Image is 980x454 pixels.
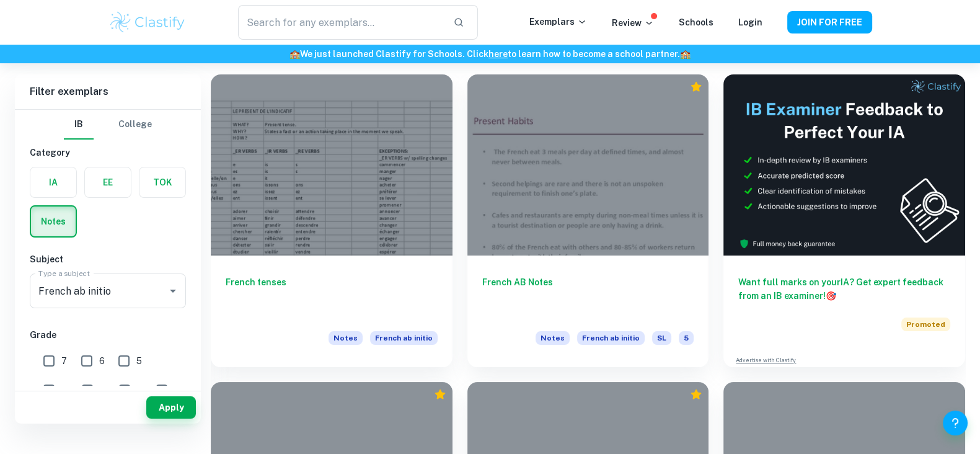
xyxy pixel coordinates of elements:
[577,331,645,345] span: French ab initio
[61,354,67,368] span: 7
[99,354,105,368] span: 6
[164,282,182,300] button: Open
[467,74,709,367] a: French AB NotesNotesFrench ab initioSL5
[30,146,186,159] h6: Category
[146,396,196,419] button: Apply
[370,331,438,345] span: French ab initio
[826,291,836,301] span: 🎯
[529,15,587,29] p: Exemplars
[289,49,300,59] span: 🏫
[736,356,796,365] a: Advertise with Clastify
[488,49,508,59] a: here
[211,74,452,367] a: French tensesNotesFrench ab initio
[30,328,186,342] h6: Grade
[226,275,438,316] h6: French tenses
[30,252,186,266] h6: Subject
[137,383,142,397] span: 2
[238,5,443,40] input: Search for any exemplars...
[723,74,965,367] a: Want full marks on yourIA? Get expert feedback from an IB examiner!PromotedAdvertise with Clastify
[434,388,446,401] div: Premium
[30,167,76,197] button: IA
[31,207,76,236] button: Notes
[723,74,965,256] img: Thumbnail
[329,331,363,345] span: Notes
[679,17,713,27] a: Schools
[738,17,762,27] a: Login
[652,331,671,345] span: SL
[38,268,90,278] label: Type a subject
[15,74,201,109] h6: Filter exemplars
[2,47,978,61] h6: We just launched Clastify for Schools. Click to learn how to become a school partner.
[690,81,702,93] div: Premium
[482,275,694,316] h6: French AB Notes
[787,11,872,33] button: JOIN FOR FREE
[690,388,702,401] div: Premium
[174,383,178,397] span: 1
[85,167,131,197] button: EE
[536,331,570,345] span: Notes
[680,49,691,59] span: 🏫
[901,318,950,331] span: Promoted
[64,110,152,140] div: Filter type choice
[943,411,968,435] button: Help and Feedback
[612,16,654,30] p: Review
[738,275,950,303] h6: Want full marks on your IA ? Get expert feedback from an IB examiner!
[100,383,105,397] span: 3
[118,110,152,140] button: College
[136,354,142,368] span: 5
[139,167,185,197] button: TOK
[679,331,694,345] span: 5
[61,383,68,397] span: 4
[64,110,94,140] button: IB
[108,10,187,35] img: Clastify logo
